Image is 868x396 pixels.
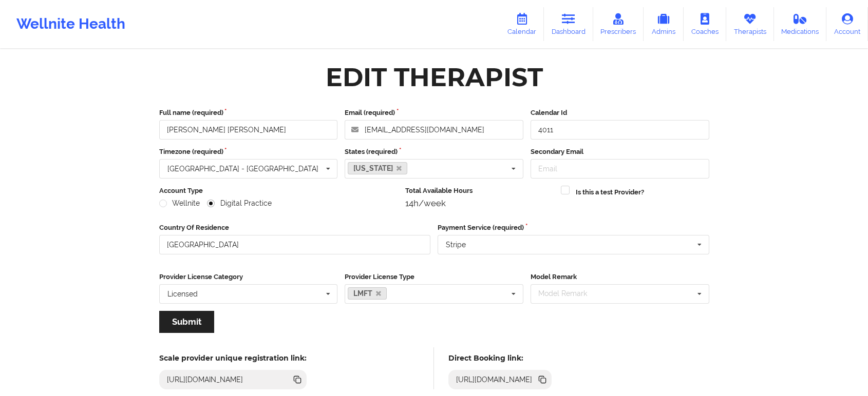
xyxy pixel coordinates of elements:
div: [URL][DOMAIN_NAME] [452,374,537,385]
label: Total Available Hours [405,186,554,196]
label: Provider License Type [345,272,523,282]
a: Medications [774,7,827,41]
label: Country Of Residence [159,223,431,233]
label: Digital Practice [207,199,272,208]
label: Wellnite [159,199,200,208]
a: Therapists [726,7,774,41]
label: Provider License Category [159,272,338,282]
label: Calendar Id [531,108,709,118]
input: Email address [345,120,523,140]
a: Admins [644,7,684,41]
div: Licensed [167,290,198,298]
div: Stripe [446,241,466,248]
label: Account Type [159,186,399,196]
a: Coaches [684,7,726,41]
input: Email [531,159,709,179]
input: Calendar Id [531,120,709,140]
div: Edit Therapist [326,61,543,93]
a: Dashboard [544,7,593,41]
div: 14h/week [405,198,554,208]
label: Secondary Email [531,147,709,157]
label: Full name (required) [159,108,338,118]
label: Payment Service (required) [438,223,709,233]
a: Prescribers [593,7,644,41]
a: Calendar [500,7,544,41]
h5: Scale provider unique registration link: [159,353,307,363]
a: [US_STATE] [348,162,407,174]
label: Timezone (required) [159,147,338,157]
div: Model Remark [536,288,602,300]
label: States (required) [345,147,523,157]
button: Submit [159,311,214,333]
a: Account [826,7,868,41]
label: Is this a test Provider? [576,187,644,197]
label: Email (required) [345,108,523,118]
div: [GEOGRAPHIC_DATA] - [GEOGRAPHIC_DATA] [167,165,318,172]
div: [URL][DOMAIN_NAME] [163,374,248,385]
h5: Direct Booking link: [448,353,552,363]
input: Full name [159,120,338,140]
a: LMFT [348,287,387,300]
label: Model Remark [531,272,709,282]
